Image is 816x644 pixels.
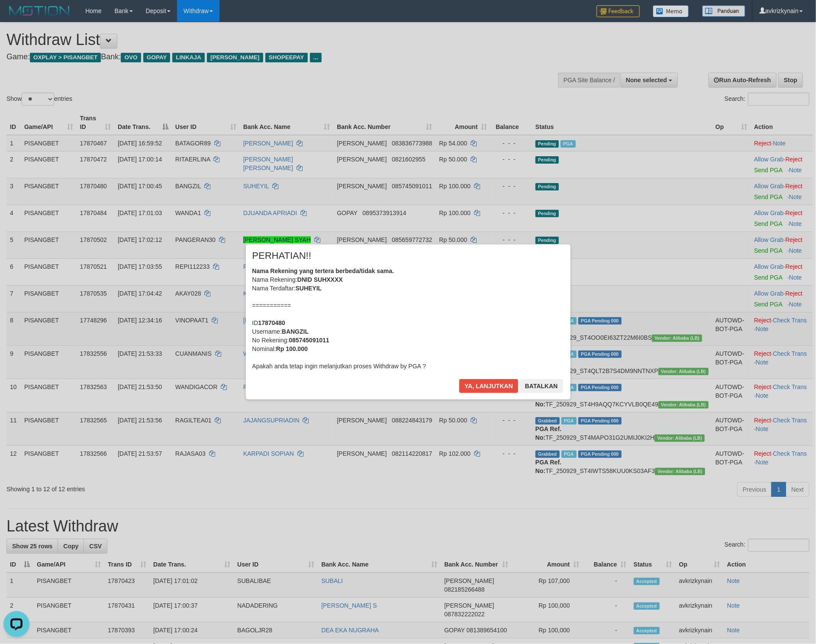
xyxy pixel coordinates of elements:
[296,285,322,292] b: SUHEYIL
[459,379,518,393] button: Ya, lanjutkan
[252,267,564,370] div: Nama Rekening: Nama Terdaftar: =========== ID Username: No Rekening: Nominal: Apakah anda tetap i...
[520,379,563,393] button: Batalkan
[258,319,285,326] b: 17870480
[282,328,309,335] b: BANGZIL
[252,251,312,260] span: PERHATIAN!!
[297,276,343,283] b: DNID SUHXXXX
[3,3,29,29] button: Open LiveChat chat widget
[276,345,308,352] b: Rp 100.000
[252,267,394,274] b: Nama Rekening yang tertera berbeda/tidak sama.
[289,337,329,344] b: 085745091011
